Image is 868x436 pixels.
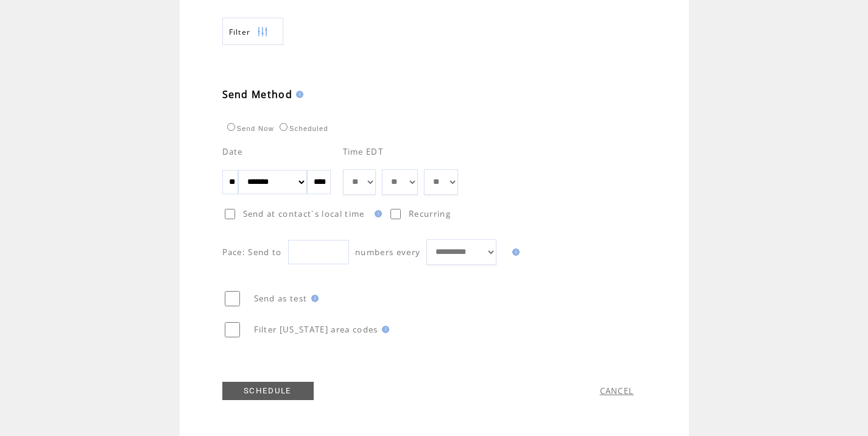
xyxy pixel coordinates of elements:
span: Send Method [222,88,293,101]
span: Time EDT [343,146,384,157]
img: filters.png [257,18,268,46]
label: Scheduled [277,125,328,132]
label: Send Now [224,125,274,132]
img: help.gif [509,248,520,256]
img: help.gif [292,91,303,98]
span: numbers every [355,247,420,258]
img: help.gif [308,295,319,302]
a: SCHEDULE [222,382,314,400]
a: Filter [222,18,283,45]
span: Show filters [229,27,251,37]
input: Send Now [227,123,235,131]
img: help.gif [371,210,382,217]
span: Recurring [409,208,451,219]
span: Date [222,146,243,157]
span: Send as test [254,293,308,304]
span: Filter [US_STATE] area codes [254,324,378,335]
input: Scheduled [280,123,288,131]
span: Pace: Send to [222,247,282,258]
a: CANCEL [600,385,634,396]
span: Send at contact`s local time [243,208,365,219]
img: help.gif [378,326,389,333]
